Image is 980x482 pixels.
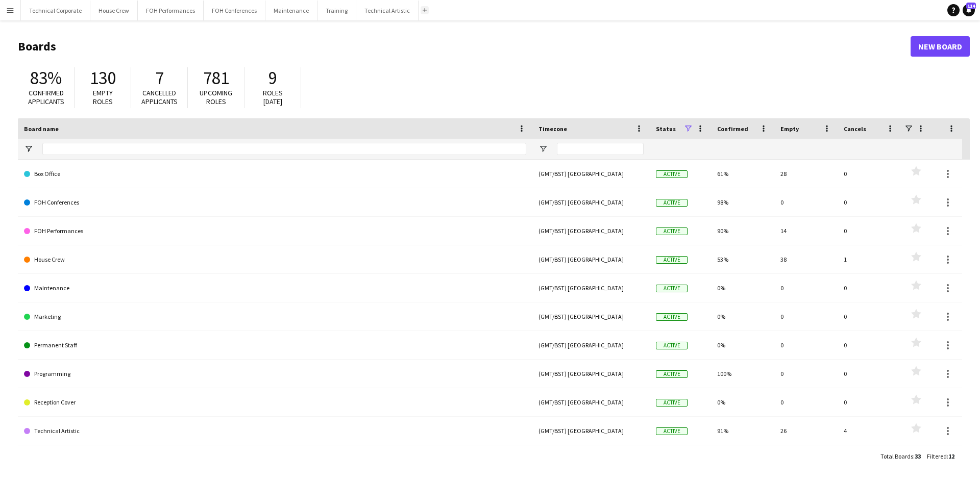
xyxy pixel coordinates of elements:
[204,1,265,20] button: FOH Conferences
[656,313,688,321] span: Active
[90,67,116,89] span: 130
[656,285,688,292] span: Active
[30,67,62,89] span: 83%
[880,446,921,466] div: :
[656,370,688,378] span: Active
[538,144,548,154] button: Open Filter Menu
[838,217,901,245] div: 0
[711,245,774,273] div: 53%
[532,388,650,416] div: (GMT/BST) [GEOGRAPHIC_DATA]
[532,302,650,331] div: (GMT/BST) [GEOGRAPHIC_DATA]
[532,417,650,445] div: (GMT/BST) [GEOGRAPHIC_DATA]
[838,160,901,188] div: 0
[774,360,838,388] div: 0
[711,302,774,331] div: 0%
[656,199,688,207] span: Active
[838,445,901,473] div: 2
[532,217,650,245] div: (GMT/BST) [GEOGRAPHIC_DATA]
[90,1,138,20] button: House Crew
[656,170,688,178] span: Active
[557,143,644,155] input: Timezone Filter Input
[42,143,526,155] input: Board name Filter Input
[774,217,838,245] div: 14
[774,417,838,445] div: 26
[24,144,33,154] button: Open Filter Menu
[838,360,901,388] div: 0
[138,1,204,20] button: FOH Performances
[838,388,901,416] div: 0
[24,331,526,360] a: Permanent Staff
[268,67,277,89] span: 9
[711,388,774,416] div: 0%
[538,125,567,133] span: Timezone
[838,417,901,445] div: 4
[948,452,954,460] span: 12
[24,445,526,474] a: Technical Corporate
[656,125,676,133] span: Status
[28,88,64,106] span: Confirmed applicants
[24,274,526,302] a: Maintenance
[774,274,838,302] div: 0
[927,446,954,466] div: :
[656,227,688,235] span: Active
[93,88,113,106] span: Empty roles
[24,388,526,417] a: Reception Cover
[532,188,650,216] div: (GMT/BST) [GEOGRAPHIC_DATA]
[656,256,688,264] span: Active
[24,125,59,133] span: Board name
[711,331,774,359] div: 0%
[24,217,526,245] a: FOH Performances
[656,342,688,349] span: Active
[356,1,419,20] button: Technical Artistic
[155,67,164,89] span: 7
[963,4,975,16] a: 114
[717,125,748,133] span: Confirmed
[203,67,229,89] span: 781
[774,302,838,331] div: 0
[711,360,774,388] div: 100%
[838,245,901,273] div: 1
[844,125,866,133] span: Cancels
[711,445,774,473] div: 90%
[780,125,799,133] span: Empty
[711,217,774,245] div: 90%
[656,399,688,407] span: Active
[838,188,901,216] div: 0
[532,360,650,388] div: (GMT/BST) [GEOGRAPHIC_DATA]
[532,160,650,188] div: (GMT/BST) [GEOGRAPHIC_DATA]
[774,331,838,359] div: 0
[711,417,774,445] div: 91%
[838,331,901,359] div: 0
[711,160,774,188] div: 61%
[915,452,921,460] span: 33
[774,388,838,416] div: 0
[265,1,317,20] button: Maintenance
[656,427,688,435] span: Active
[24,245,526,274] a: House Crew
[532,331,650,359] div: (GMT/BST) [GEOGRAPHIC_DATA]
[141,88,178,106] span: Cancelled applicants
[24,360,526,388] a: Programming
[263,88,283,106] span: Roles [DATE]
[966,3,976,9] span: 114
[774,245,838,273] div: 38
[24,160,526,188] a: Box Office
[24,188,526,217] a: FOH Conferences
[711,274,774,302] div: 0%
[711,188,774,216] div: 98%
[532,445,650,473] div: (GMT/BST) [GEOGRAPHIC_DATA]
[927,452,947,460] span: Filtered
[24,302,526,331] a: Marketing
[24,417,526,445] a: Technical Artistic
[911,36,970,57] a: New Board
[21,1,90,20] button: Technical Corporate
[838,274,901,302] div: 0
[532,245,650,273] div: (GMT/BST) [GEOGRAPHIC_DATA]
[774,188,838,216] div: 0
[880,452,913,460] span: Total Boards
[838,302,901,331] div: 0
[200,88,232,106] span: Upcoming roles
[317,1,356,20] button: Training
[532,274,650,302] div: (GMT/BST) [GEOGRAPHIC_DATA]
[18,39,911,54] h1: Boards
